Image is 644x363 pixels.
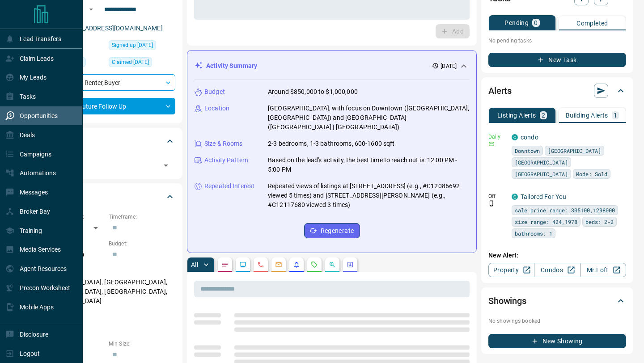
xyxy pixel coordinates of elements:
[38,131,175,152] div: Tags
[488,133,506,141] p: Daily
[38,267,175,275] p: Areas Searched:
[534,263,580,277] a: Condos
[534,20,538,26] p: 0
[268,104,469,132] p: [GEOGRAPHIC_DATA], with focus on Downtown ([GEOGRAPHIC_DATA], [GEOGRAPHIC_DATA]) and [GEOGRAPHIC_...
[614,112,617,118] p: 1
[488,200,495,207] svg: Push Notification Only
[515,169,568,178] span: [GEOGRAPHIC_DATA]
[62,25,163,32] a: [EMAIL_ADDRESS][DOMAIN_NAME]
[268,156,469,174] p: Based on the lead's activity, the best time to reach out is: 12:00 PM - 5:00 PM
[38,313,175,321] p: Motivation:
[204,181,254,191] p: Repeated Interest
[515,229,552,238] span: bathrooms: 1
[304,223,360,238] button: Regenerate
[329,261,336,268] svg: Opportunities
[512,194,518,200] div: condos.ca
[109,213,175,221] p: Timeframe:
[268,139,395,148] p: 2-3 bedrooms, 1-3 bathrooms, 600-1600 sqft
[488,294,526,308] h2: Showings
[191,262,198,268] p: All
[38,98,175,114] div: Future Follow Up
[160,159,172,172] button: Open
[38,186,175,207] div: Criteria
[293,261,300,268] svg: Listing Alerts
[548,146,601,155] span: [GEOGRAPHIC_DATA]
[488,317,626,325] p: No showings booked
[86,4,97,15] button: Open
[585,217,614,226] span: beds: 2-2
[488,53,626,67] button: New Task
[488,34,626,47] p: No pending tasks
[566,112,608,118] p: Building Alerts
[488,141,495,147] svg: Email
[521,134,538,141] a: condo
[441,62,457,70] p: [DATE]
[504,20,529,26] p: Pending
[515,217,577,226] span: size range: 424,1978
[195,58,469,74] div: Activity Summary[DATE]
[488,263,534,277] a: Property
[109,40,175,53] div: Mon Dec 21 2020
[204,87,225,97] p: Budget
[488,192,506,200] p: Off
[515,146,540,155] span: Downtown
[488,290,626,312] div: Showings
[515,158,568,167] span: [GEOGRAPHIC_DATA]
[109,340,175,348] p: Min Size:
[204,139,243,148] p: Size & Rooms
[204,104,229,113] p: Location
[512,134,518,140] div: condos.ca
[38,275,175,308] p: [GEOGRAPHIC_DATA], [GEOGRAPHIC_DATA], [GEOGRAPHIC_DATA], [GEOGRAPHIC_DATA], [GEOGRAPHIC_DATA]
[576,169,607,178] span: Mode: Sold
[112,58,149,67] span: Claimed [DATE]
[488,251,626,260] p: New Alert:
[347,261,354,268] svg: Agent Actions
[204,156,248,165] p: Activity Pattern
[257,261,264,268] svg: Calls
[488,334,626,348] button: New Showing
[542,112,545,118] p: 2
[112,41,153,50] span: Signed up [DATE]
[221,261,229,268] svg: Notes
[580,263,626,277] a: Mr.Loft
[576,20,608,26] p: Completed
[275,261,282,268] svg: Emails
[488,84,512,98] h2: Alerts
[109,57,175,70] div: Sun Feb 21 2021
[38,74,175,91] div: Renter , Buyer
[311,261,318,268] svg: Requests
[497,112,536,118] p: Listing Alerts
[206,61,257,71] p: Activity Summary
[268,87,358,97] p: Around $850,000 to $1,000,000
[521,193,566,200] a: Tailored For You
[268,181,469,210] p: Repeated views of listings at [STREET_ADDRESS] (e.g., #C12086692 viewed 5 times) and [STREET_ADDR...
[488,80,626,101] div: Alerts
[239,261,246,268] svg: Lead Browsing Activity
[515,206,615,215] span: sale price range: 305100,1298000
[109,240,175,248] p: Budget:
